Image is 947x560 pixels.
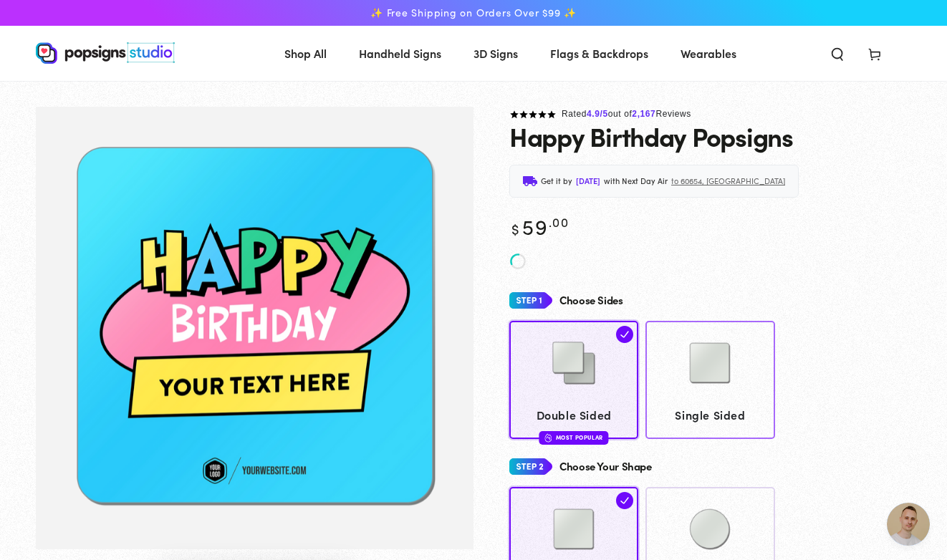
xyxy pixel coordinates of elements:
a: Handheld Signs [348,34,452,72]
img: Double Sided [538,327,610,399]
span: /5 [600,109,608,119]
img: Happy Birthday Popsigns [36,107,473,549]
img: Step 2 [509,453,552,480]
h4: Choose Your Shape [559,460,652,473]
span: Rated out of Reviews [562,109,691,119]
img: check.svg [616,492,633,509]
summary: Search our site [819,37,856,69]
h1: Happy Birthday Popsigns [509,122,793,150]
div: Open chat [887,503,930,546]
a: Shop All [274,34,337,72]
img: Step 1 [509,287,552,314]
span: $ [511,218,520,238]
a: Flags & Backdrops [539,34,659,72]
span: Wearables [681,43,736,64]
img: Single Sided [674,327,746,399]
span: Double Sided [516,405,632,425]
span: Handheld Signs [359,43,441,64]
span: 4.9 [587,109,600,119]
span: [DATE] [576,174,600,188]
span: with Next Day Air [604,174,668,188]
img: Popsigns Studio [36,42,175,64]
a: Single Sided Single Sided [645,321,774,439]
img: spinner_new.svg [509,253,527,270]
img: fire.svg [545,433,552,443]
span: 3D Signs [473,43,518,64]
span: 2,167 [632,109,655,119]
a: 3D Signs [463,34,529,72]
span: ✨ Free Shipping on Orders Over $99 ✨ [370,6,577,19]
a: Wearables [670,34,747,72]
a: Double Sided Double Sided Most Popular [509,321,638,439]
span: Flags & Backdrops [550,43,648,64]
h4: Choose Sides [559,294,623,306]
span: Shop All [284,43,327,64]
span: Single Sided [653,405,768,425]
sup: .00 [549,213,569,231]
bdi: 59 [509,211,569,241]
span: Get it by [541,174,572,188]
img: check.svg [616,326,633,343]
div: Most Popular [539,431,609,445]
span: to 60654, [GEOGRAPHIC_DATA] [671,174,785,188]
